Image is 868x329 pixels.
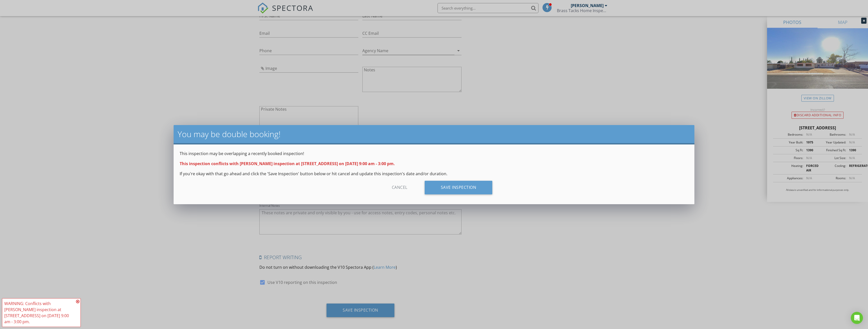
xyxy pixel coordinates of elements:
[425,181,493,194] div: Save Inspection
[180,151,688,157] p: This inspection may be overlapping a recently booked inspection!
[178,129,690,139] h2: You may be double booking!
[4,301,74,325] div: WARNING: Conflicts with [PERSON_NAME] inspection at [STREET_ADDRESS] on [DATE] 9:00 am - 3:00 pm.
[376,181,424,194] div: Cancel
[180,171,688,177] p: If you're okay with that go ahead and click the 'Save Inspection' button below or hit cancel and ...
[851,312,863,324] div: Open Intercom Messenger
[180,161,395,166] strong: This inspection conflicts with [PERSON_NAME] inspection at [STREET_ADDRESS] on [DATE] 9:00 am - 3...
